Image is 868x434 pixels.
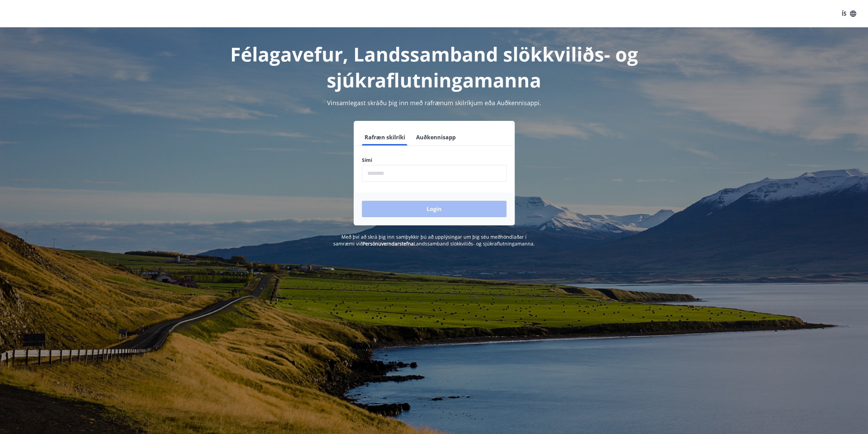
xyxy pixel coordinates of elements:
span: Með því að skrá þig inn samþykkir þú að upplýsingar um þig séu meðhöndlaðar í samræmi við Landssa... [333,234,535,247]
span: Vinsamlegast skráðu þig inn með rafrænum skilríkjum eða Auðkennisappi. [327,99,541,107]
a: Persónuverndarstefna [363,240,414,247]
label: Sími [362,157,506,164]
button: ÍS [838,8,860,20]
h1: Félagavefur, Landssamband slökkviliðs- og sjúkraflutningamanna [197,41,672,93]
button: Auðkennisapp [413,129,458,145]
button: Rafræn skilríki [362,129,408,145]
